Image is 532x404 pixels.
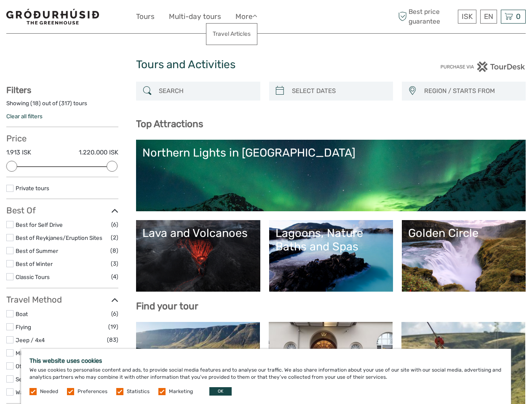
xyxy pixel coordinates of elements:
a: Mini Bus / Car [16,350,52,356]
h5: This website uses cookies [29,357,503,364]
span: (2) [111,233,118,242]
label: Preferences [78,388,107,395]
div: We use cookies to personalise content and ads, to provide social media features and to analyse ou... [21,349,511,404]
label: Marketing [169,388,193,395]
a: Other / Non-Travel [16,363,64,369]
input: SELECT DATES [289,84,389,98]
img: 1578-341a38b5-ce05-4595-9f3d-b8aa3718a0b3_logo_small.jpg [6,9,99,24]
span: (6) [111,309,118,319]
div: Northern Lights in [GEOGRAPHIC_DATA] [142,146,519,159]
h3: Best Of [6,205,118,215]
label: Needed [40,388,58,395]
span: 0 [515,12,522,21]
a: Multi-day tours [169,11,221,23]
span: (19) [108,322,118,332]
span: (8) [110,246,118,255]
a: Self-Drive [16,376,42,383]
span: ISK [462,12,473,21]
span: Best price guarantee [396,7,456,26]
span: (4) [111,272,118,282]
b: Top Attractions [136,118,203,130]
a: Best of Winter [16,260,53,267]
b: Find your tour [136,300,198,312]
h1: Tours and Activities [136,58,396,72]
a: Northern Lights in [GEOGRAPHIC_DATA] [142,146,519,205]
button: REGION / STARTS FROM [420,84,521,98]
h3: Price [6,133,118,144]
a: Walking [16,389,35,396]
strong: Filters [6,85,31,95]
span: (6) [111,220,118,229]
div: Lagoons, Nature Baths and Spas [275,226,387,254]
label: 1.913 ISK [6,148,31,157]
span: (128) [104,348,118,358]
a: Lagoons, Nature Baths and Spas [275,226,387,285]
div: Showing ( ) out of ( ) tours [6,99,118,112]
div: Lava and Volcanoes [142,226,254,240]
img: PurchaseViaTourDesk.png [440,61,526,72]
input: SEARCH [155,84,256,98]
button: Open LiveChat chat widget [97,13,107,23]
a: Boat [16,311,28,317]
p: We're away right now. Please check back later! [12,15,95,21]
a: Best for Self Drive [16,221,63,228]
label: 317 [61,99,70,107]
a: Tours [136,11,155,23]
h3: Travel Method [6,295,118,305]
a: Private tours [16,185,49,191]
span: (83) [107,335,118,345]
label: 1.220.000 ISK [79,148,118,157]
a: Golden Circle [408,226,519,285]
div: EN [480,10,497,24]
a: Lava and Volcanoes [142,226,254,285]
button: OK [209,387,232,396]
div: Golden Circle [408,226,519,240]
a: Flying [16,324,31,330]
a: More [235,11,257,23]
a: Classic Tours [16,274,50,280]
a: Travel Articles [206,26,257,42]
span: (3) [111,259,118,268]
label: 18 [32,99,39,107]
a: Best of Reykjanes/Eruption Sites [16,234,102,241]
a: Clear all filters [6,113,43,120]
label: Statistics [127,388,150,395]
a: Jeep / 4x4 [16,337,45,343]
a: Best of Summer [16,247,58,254]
